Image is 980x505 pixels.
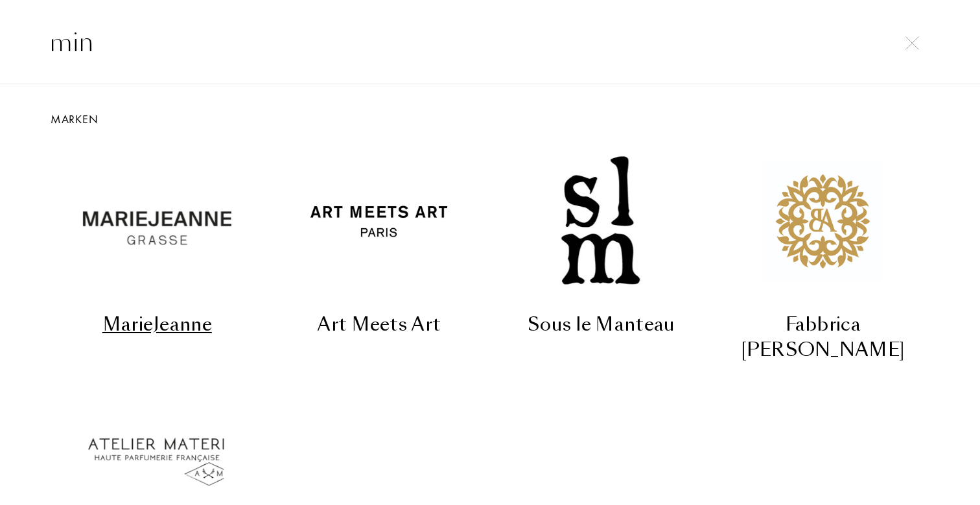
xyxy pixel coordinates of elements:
[905,36,919,50] img: cross.svg
[749,147,897,296] img: Fabbrica Della Musa
[717,312,929,363] div: Fabbrica [PERSON_NAME]
[83,147,231,296] img: MarieJeanne
[712,128,935,364] a: Fabbrica Della MusaFabbrica [PERSON_NAME]
[495,312,707,337] div: Sous le Manteau
[36,110,944,128] div: Marken
[527,147,675,296] img: Sous le Manteau
[268,128,491,364] a: Art Meets ArtArt Meets Art
[305,147,453,296] img: Art Meets Art
[274,312,485,337] div: Art Meets Art
[490,128,712,364] a: Sous le ManteauSous le Manteau
[23,23,957,62] input: Suche
[46,128,268,364] a: MarieJeanneMarieJeanne
[51,312,263,337] div: MarieJeanne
